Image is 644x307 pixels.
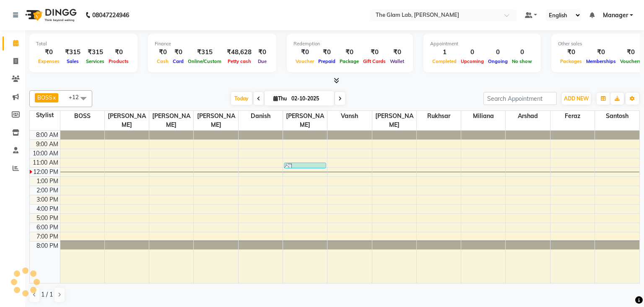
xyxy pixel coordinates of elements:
span: [PERSON_NAME] [194,111,238,130]
div: ₹0 [36,47,62,57]
div: ₹315 [84,47,106,57]
div: ₹0 [618,47,643,57]
span: Voucher [293,58,316,64]
span: [PERSON_NAME] [149,111,193,130]
span: santosh [595,111,639,121]
span: Miliana [461,111,505,121]
div: ₹315 [62,47,84,57]
span: [PERSON_NAME] [105,111,149,130]
b: 08047224946 [92,3,129,27]
input: Search Appointment [483,92,557,105]
div: ₹0 [338,47,361,57]
div: [PERSON_NAME], TK01, 11:30 AM-11:50 AM, [PERSON_NAME] Shave (₹250) [284,163,326,168]
div: 10:00 AM [31,149,60,158]
div: 0 [459,47,486,57]
div: ₹48,628 [223,47,255,57]
span: Ongoing [486,58,510,64]
span: Due [256,58,269,64]
div: 4:00 PM [35,205,60,213]
span: Services [84,58,106,64]
span: Today [231,92,252,105]
span: Products [106,58,131,64]
a: x [52,94,56,101]
span: BOSS [37,94,52,101]
span: Package [338,58,361,64]
span: Completed [430,58,459,64]
span: Expenses [36,58,62,64]
div: 2:00 PM [35,186,60,195]
div: 8:00 AM [34,131,60,139]
span: Thu [271,95,289,102]
div: 1:00 PM [35,177,60,186]
div: ₹0 [293,47,316,57]
span: Prepaid [316,58,338,64]
input: 2025-10-02 [289,92,331,105]
span: Sales [65,58,81,64]
img: logo [21,3,79,27]
div: 8:00 PM [35,241,60,250]
span: Danish [239,111,283,121]
div: ₹0 [558,47,584,57]
div: 12:00 PM [31,168,60,176]
div: ₹0 [155,47,171,57]
div: 5:00 PM [35,214,60,223]
div: 9:00 AM [34,140,60,149]
span: [PERSON_NAME] [283,111,327,130]
div: 0 [486,47,510,57]
span: Feraz [551,111,595,121]
button: ADD NEW [562,93,591,105]
div: ₹0 [361,47,388,57]
span: Memberships [584,58,618,64]
div: ₹0 [584,47,618,57]
div: Finance [155,40,270,47]
div: 1 [430,47,459,57]
span: Vouchers [618,58,643,64]
div: Redemption [293,40,406,47]
span: [PERSON_NAME] [372,111,416,130]
div: 7:00 PM [35,232,60,241]
div: ₹0 [255,47,270,57]
span: Wallet [388,58,406,64]
span: Rukhsar [417,111,461,121]
div: ₹0 [316,47,338,57]
div: 3:00 PM [35,195,60,204]
div: Stylist [30,111,60,120]
span: Manager [603,11,628,20]
div: ₹0 [106,47,131,57]
div: ₹0 [388,47,406,57]
span: Petty cash [226,58,253,64]
div: 0 [510,47,534,57]
span: Vansh [327,111,371,121]
span: BOSS [60,111,104,121]
div: Total [36,40,131,47]
div: ₹0 [171,47,186,57]
span: Card [171,58,186,64]
span: Packages [558,58,584,64]
span: Upcoming [459,58,486,64]
span: Online/Custom [186,58,223,64]
span: 1 / 1 [41,290,53,299]
div: 11:00 AM [31,158,60,167]
div: ₹315 [186,47,223,57]
span: Gift Cards [361,58,388,64]
div: 6:00 PM [35,223,60,232]
div: Appointment [430,40,534,47]
span: Cash [155,58,171,64]
span: +12 [69,94,85,100]
span: ADD NEW [564,95,589,102]
span: Arshad [506,111,550,121]
span: No show [510,58,534,64]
